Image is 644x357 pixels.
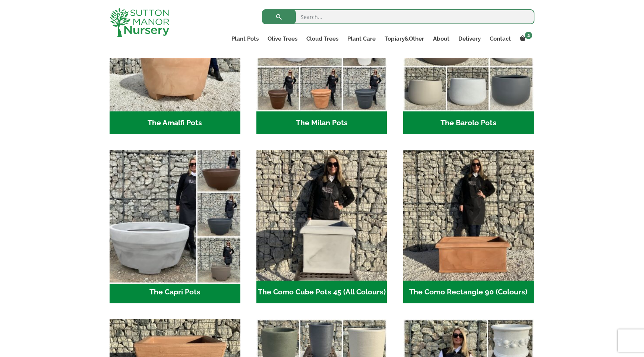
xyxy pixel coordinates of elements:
a: Contact [485,34,515,44]
a: About [429,34,454,44]
a: 2 [515,34,534,44]
img: The Como Rectangle 90 (Colours) [403,150,534,281]
a: Topiary&Other [380,34,429,44]
a: Visit product category The Como Cube Pots 45 (All Colours) [256,150,387,303]
img: The Capri Pots [106,147,243,284]
a: Cloud Trees [302,34,343,44]
a: Visit product category The Capri Pots [110,150,240,303]
h2: The Amalfi Pots [110,111,240,135]
img: logo [110,7,169,37]
h2: The Capri Pots [110,281,240,304]
a: Delivery [454,34,485,44]
h2: The Barolo Pots [403,111,534,135]
a: Plant Care [343,34,380,44]
a: Olive Trees [263,34,302,44]
img: The Como Cube Pots 45 (All Colours) [256,150,387,281]
h2: The Como Cube Pots 45 (All Colours) [256,281,387,304]
a: Visit product category The Como Rectangle 90 (Colours) [403,150,534,303]
h2: The Milan Pots [256,111,387,135]
a: Plant Pots [227,34,263,44]
h2: The Como Rectangle 90 (Colours) [403,281,534,304]
span: 2 [525,32,532,39]
input: Search... [262,9,534,24]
